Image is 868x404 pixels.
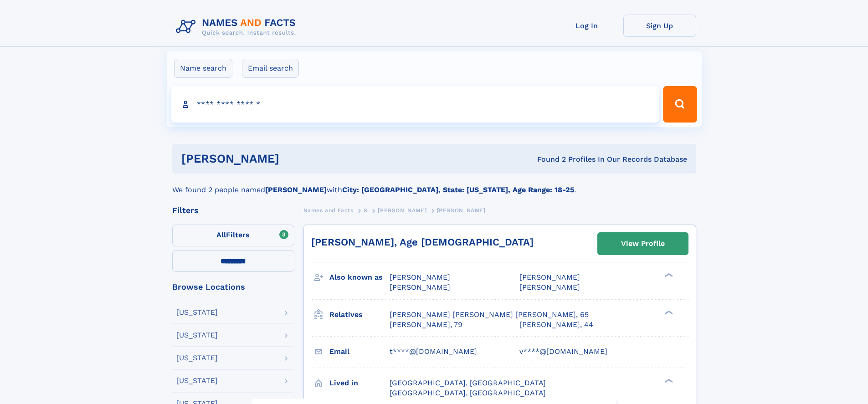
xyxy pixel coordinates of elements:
[176,309,218,316] div: [US_STATE]
[408,154,687,164] div: Found 2 Profiles In Our Records Database
[390,378,546,387] span: [GEOGRAPHIC_DATA], [GEOGRAPHIC_DATA]
[663,272,673,278] div: ❯
[172,174,696,195] div: We found 2 people named with .
[265,185,327,194] b: [PERSON_NAME]
[216,230,226,239] span: All
[663,309,673,315] div: ❯
[437,207,486,214] span: [PERSON_NAME]
[172,15,303,39] img: Logo Names and Facts
[176,332,218,339] div: [US_STATE]
[364,205,368,216] a: S
[172,283,294,291] div: Browse Locations
[172,206,294,215] div: Filters
[329,375,390,391] h3: Lived in
[181,153,408,164] h1: [PERSON_NAME]
[390,310,589,320] a: [PERSON_NAME] [PERSON_NAME] [PERSON_NAME], 65
[364,207,368,214] span: S
[550,15,623,37] a: Log In
[390,320,462,330] a: [PERSON_NAME], 79
[621,233,665,254] div: View Profile
[174,59,232,78] label: Name search
[519,320,593,330] a: [PERSON_NAME], 44
[311,236,534,248] a: [PERSON_NAME], Age [DEMOGRAPHIC_DATA]
[342,185,574,194] b: City: [GEOGRAPHIC_DATA], State: [US_STATE], Age Range: 18-25
[303,205,354,216] a: Names and Facts
[663,86,697,123] button: Search Button
[390,273,450,281] span: [PERSON_NAME]
[378,205,426,216] a: [PERSON_NAME]
[390,283,450,291] span: [PERSON_NAME]
[172,225,294,246] label: Filters
[171,86,659,123] input: search input
[329,307,390,322] h3: Relatives
[378,207,426,214] span: [PERSON_NAME]
[329,270,390,285] h3: Also known as
[329,344,390,359] h3: Email
[176,377,218,384] div: [US_STATE]
[663,378,673,384] div: ❯
[390,389,546,397] span: [GEOGRAPHIC_DATA], [GEOGRAPHIC_DATA]
[242,59,299,78] label: Email search
[623,15,696,37] a: Sign Up
[519,283,580,291] span: [PERSON_NAME]
[176,354,218,362] div: [US_STATE]
[598,233,688,255] a: View Profile
[519,273,580,281] span: [PERSON_NAME]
